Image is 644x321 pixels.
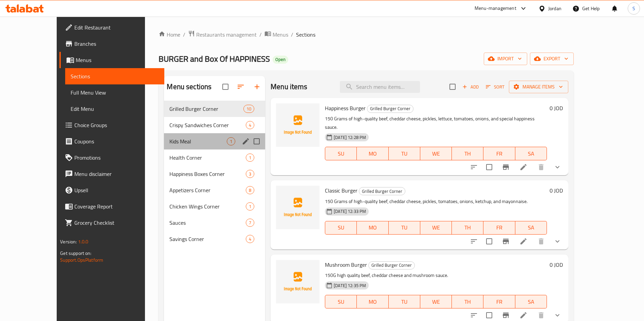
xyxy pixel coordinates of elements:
[423,223,449,233] span: WE
[276,103,319,147] img: Happiness Burger
[167,82,211,92] h2: Menu sections
[331,208,369,215] span: [DATE] 12:33 PM
[519,311,528,319] a: Edit menu item
[65,101,164,117] a: Edit Menu
[264,30,288,39] a: Menus
[340,81,420,93] input: search
[420,221,452,235] button: WE
[482,234,496,248] span: Select to update
[246,170,254,178] div: items
[389,221,420,235] button: TU
[74,137,159,145] span: Coupons
[632,5,635,12] span: S
[169,121,246,129] span: Crispy Sandwiches Corner
[331,134,369,141] span: [DATE] 12:28 PM
[360,223,386,233] span: MO
[486,297,512,307] span: FR
[241,136,251,146] button: edit
[169,154,246,162] span: Health Corner
[325,221,357,235] button: SU
[550,260,563,269] h6: 0 JOD
[169,105,243,113] span: Grilled Burger Corner
[246,154,254,162] div: items
[74,154,159,162] span: Promotions
[325,147,357,160] button: SU
[530,53,574,65] button: export
[325,197,547,206] p: 150 Grams of high-quality beef, cheddar cheese, pickles, tomatoes, onions, ketchup, and mayonnaise.
[65,84,164,101] a: Full Menu View
[484,53,527,65] button: import
[71,105,159,113] span: Edit Menu
[515,221,547,235] button: SA
[331,282,369,289] span: [DATE] 12:35 PM
[273,31,288,39] span: Menus
[519,163,528,171] a: Edit menu item
[246,220,254,226] span: 7
[369,261,415,269] span: Grilled Burger Corner
[196,31,257,39] span: Restaurants management
[325,103,366,113] span: Happiness Burger
[164,198,265,215] div: Chicken Wings Corner1
[273,57,288,62] span: Open
[169,219,246,227] span: Sauces
[549,233,566,249] button: show more
[164,101,265,117] div: Grilled Burger Corner10
[357,295,388,308] button: MO
[60,249,91,258] span: Get support on:
[549,159,566,175] button: show more
[164,149,265,166] div: Health Corner1
[296,31,315,39] span: Sections
[518,223,544,233] span: SA
[159,31,180,39] a: Home
[455,149,481,159] span: TH
[169,170,246,178] span: Happiness Boxes Corner
[246,186,254,194] div: items
[249,79,265,95] button: Add section
[60,256,103,264] a: Support.OpsPlatform
[519,237,528,245] a: Edit menu item
[328,149,354,159] span: SU
[246,235,254,243] div: items
[489,55,522,63] span: import
[65,68,164,84] a: Sections
[74,202,159,210] span: Coverage Report
[243,105,254,113] div: items
[498,159,514,175] button: Branch-specific-item
[550,186,563,195] h6: 0 JOD
[550,103,563,113] h6: 0 JOD
[233,79,249,95] span: Sort sections
[169,235,246,243] span: Savings Corner
[74,186,159,194] span: Upsell
[246,171,254,177] span: 3
[514,83,563,91] span: Manage items
[74,121,159,129] span: Choice Groups
[246,236,254,242] span: 4
[455,297,481,307] span: TH
[169,137,227,145] div: Kids Meal
[246,219,254,227] div: items
[389,295,420,308] button: TU
[59,52,164,68] a: Menus
[78,237,88,246] span: 1.0.0
[183,31,185,39] li: /
[188,30,257,39] a: Restaurants management
[244,106,254,112] span: 10
[533,159,549,175] button: delete
[553,163,562,171] svg: Show Choices
[483,295,515,308] button: FR
[164,215,265,231] div: Sauces7
[455,223,481,233] span: TH
[169,186,246,194] div: Appetizers Corner
[498,233,514,249] button: Branch-specific-item
[548,5,562,12] div: Jordan
[509,81,568,93] button: Manage items
[481,82,509,92] span: Sort items
[328,223,354,233] span: SU
[71,72,159,80] span: Sections
[291,31,293,39] li: /
[218,80,233,94] span: Select all sections
[273,56,288,64] div: Open
[423,297,449,307] span: WE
